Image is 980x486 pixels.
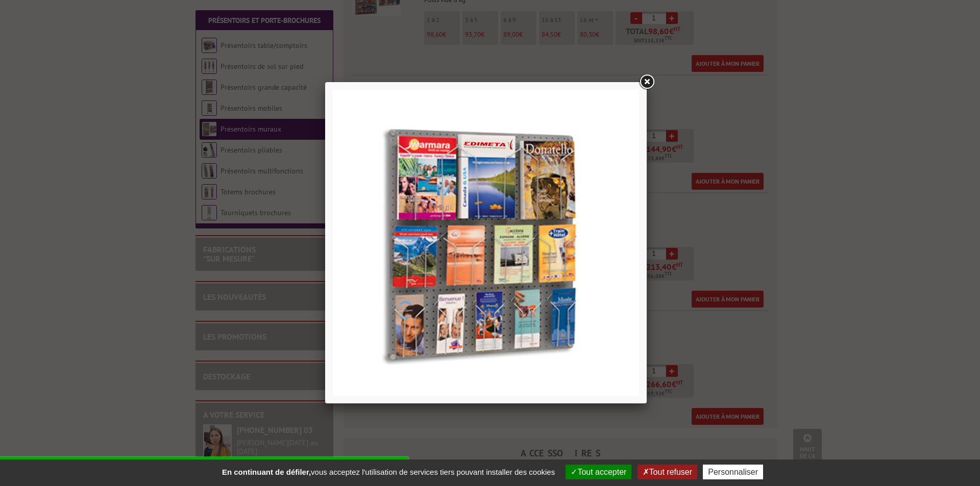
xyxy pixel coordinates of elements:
button: Tout refuser [638,465,697,479]
button: Personnaliser (fenêtre modale) [703,465,763,479]
button: Tout accepter [566,465,631,479]
a: Close [638,73,656,91]
span: vous acceptez l'utilisation de services tiers pouvant installer des cookies [217,468,560,476]
strong: En continuant de défiler, [222,468,311,476]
